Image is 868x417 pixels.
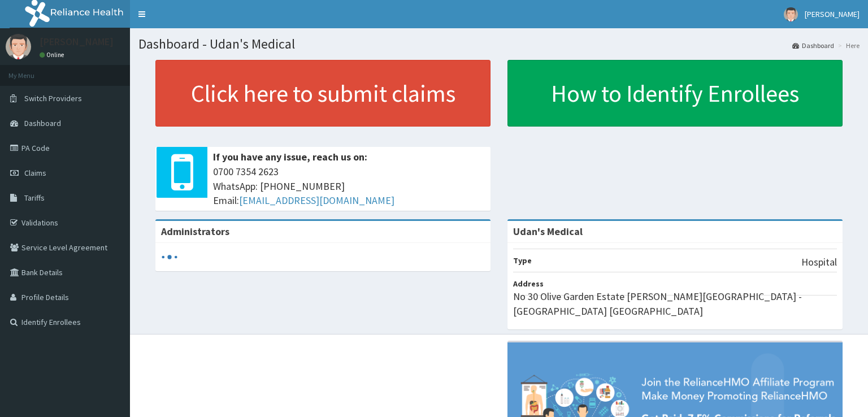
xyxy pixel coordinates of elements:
a: Click here to submit claims [155,60,491,127]
a: Online [40,51,67,59]
span: Switch Providers [24,93,82,103]
span: Tariffs [24,193,45,203]
a: How to Identify Enrollees [507,60,843,127]
p: Hospital [801,255,837,270]
p: No 30 Olive Garden Estate [PERSON_NAME][GEOGRAPHIC_DATA] - [GEOGRAPHIC_DATA] [GEOGRAPHIC_DATA] [513,289,837,318]
strong: Udan's Medical [513,225,583,238]
b: Administrators [161,225,229,238]
svg: audio-loading [161,249,178,266]
p: [PERSON_NAME] [40,37,114,47]
img: User Image [784,7,798,21]
span: 0700 7354 2623 WhatsApp: [PHONE_NUMBER] Email: [213,164,485,208]
b: If you have any issue, reach us on: [213,150,367,163]
span: Claims [24,168,46,178]
a: Dashboard [792,41,834,50]
li: Here [835,41,860,50]
a: [EMAIL_ADDRESS][DOMAIN_NAME] [239,194,394,207]
b: Type [513,255,532,266]
h1: Dashboard - Udan's Medical [138,37,860,51]
span: Dashboard [24,118,61,128]
b: Address [513,279,544,289]
span: [PERSON_NAME] [805,9,860,19]
img: User Image [6,34,31,59]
